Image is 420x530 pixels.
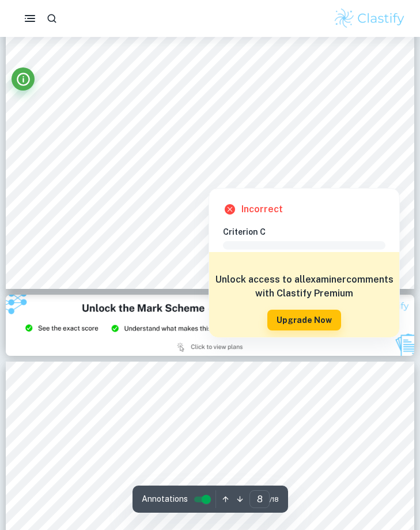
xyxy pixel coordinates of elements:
button: Upgrade Now [267,310,341,330]
h6: Incorrect [241,202,283,216]
button: Info [12,67,35,91]
h6: Unlock access to all examiner comments with Clastify Premium [215,273,393,300]
img: Ad [6,295,414,356]
h6: Criterion C [223,225,395,238]
img: Clastify logo [333,7,406,30]
span: Annotations [142,493,188,505]
span: / 18 [270,494,279,505]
